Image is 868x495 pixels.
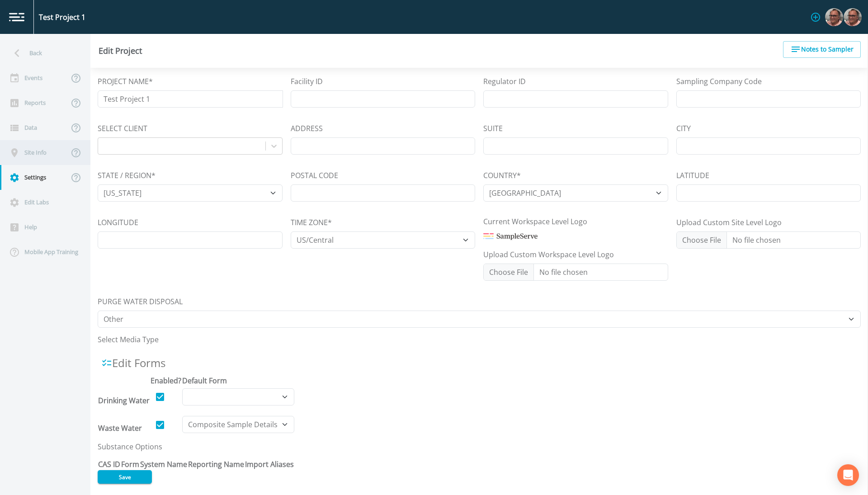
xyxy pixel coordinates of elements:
label: Upload Custom Site Level Logo [676,217,782,228]
th: Reporting Name [188,458,245,470]
div: Test Project 1 [39,12,85,23]
label: LATITUDE [676,170,709,181]
label: CITY [676,123,691,134]
label: PURGE WATER DISPOSAL [98,296,183,307]
div: Edit Project [99,47,142,54]
label: Regulator ID [483,76,526,87]
img: e2d790fa78825a4bb76dcb6ab311d44c [825,8,843,26]
label: Upload Custom Workspace Level Logo [483,249,614,260]
th: Import Aliases [245,458,294,470]
p: Current Workspace Level Logo [483,217,668,226]
th: Form [121,458,140,470]
th: Default Form [182,375,295,387]
img: Company Logo [483,233,538,240]
th: System Name [140,458,188,470]
th: Enabled? [150,375,182,387]
button: Edit Forms [98,351,169,375]
label: SELECT CLIENT [98,123,147,134]
label: SUITE [483,123,503,134]
label: Facility ID [291,76,323,87]
th: CAS ID [98,458,121,470]
label: COUNTRY* [483,170,521,181]
img: e2d790fa78825a4bb76dcb6ab311d44c [844,8,862,26]
div: Mike Franklin [825,8,844,26]
label: PROJECT NAME* [98,76,153,87]
div: Drinking Water [98,395,150,406]
label: POSTAL CODE [291,170,338,181]
img: logo [9,13,24,21]
label: STATE / REGION* [98,170,156,181]
div: Waste Water [98,423,150,434]
button: Save [98,470,152,484]
label: TIME ZONE* [291,217,332,228]
p: Substance Options [98,442,861,451]
label: LONGITUDE [98,217,138,228]
div: Open Intercom Messenger [837,464,859,486]
p: Select Media Type [98,335,861,344]
label: Sampling Company Code [676,76,762,87]
label: ADDRESS [291,123,323,134]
